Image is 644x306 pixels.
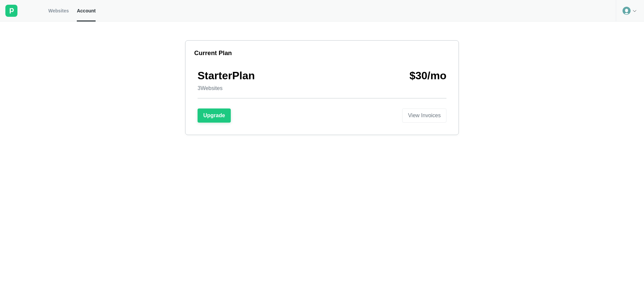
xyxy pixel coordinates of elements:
p: 3 Websites [198,85,255,91]
h1: $ 30 /mo [410,70,446,82]
h1: Starter Plan [198,70,255,82]
button: View Invoices [402,108,446,123]
div: View Invoices [408,113,441,119]
span: Account [77,8,96,14]
div: Upgrade [203,113,225,119]
span: Websites [48,8,69,14]
button: Upgrade [198,108,231,123]
h3: Current Plan [194,49,232,57]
